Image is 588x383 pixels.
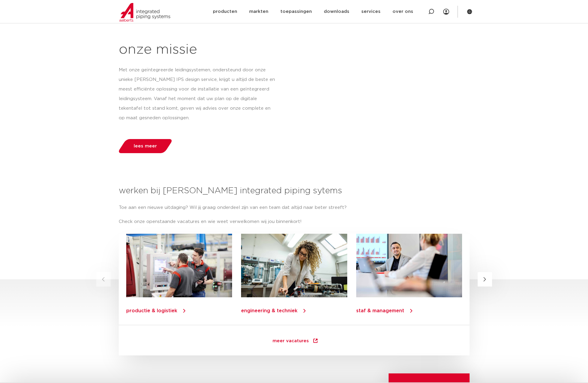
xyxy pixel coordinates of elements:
[119,217,470,227] p: Check onze openstaande vacatures en wie weet verwelkomen wij jou binnenkort!
[119,65,276,123] p: Met onze geïntegreerde leidingsystemen, ondersteund door onze unieke [PERSON_NAME] IPS design ser...
[119,203,470,212] p: Toe aan een nieuwe uitdaging? Wil jij graag onderdeel zijn van een team dat altijd naar beter str...
[117,139,173,153] a: lees meer
[119,185,470,197] h3: werken bij [PERSON_NAME] integrated piping sytems
[356,308,404,313] a: staf & management
[261,333,330,349] a: meer vacatures
[273,339,309,345] span: meer vacatures
[119,40,470,59] h1: onze missie
[241,308,297,313] a: engineering & techniek
[126,308,177,313] a: productie & logistiek
[478,272,492,287] button: Next slide
[134,144,157,148] span: lees meer
[96,272,111,287] button: Previous slide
